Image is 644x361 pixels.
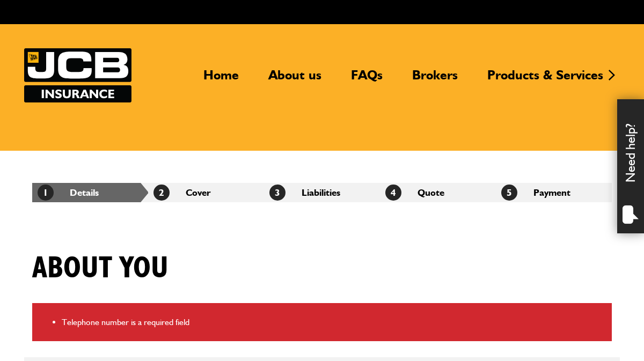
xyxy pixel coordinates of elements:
[496,183,612,202] li: Payment
[24,48,131,102] img: JCB Insurance Services logo
[385,185,401,201] span: 4
[617,99,644,233] div: Need help?
[32,183,148,202] li: Details
[380,183,496,202] li: Quote
[404,67,466,92] a: Brokers
[148,183,264,202] li: Cover
[62,315,604,329] li: Telephone number is a required field
[38,185,54,201] span: 1
[32,251,169,286] h1: About you
[153,185,170,201] span: 2
[260,67,330,92] a: About us
[264,183,380,202] li: Liabilities
[24,48,131,102] a: JCB Insurance Services
[195,67,247,92] a: Home
[343,67,391,92] a: FAQs
[479,67,611,92] a: Products & Services
[269,185,286,201] span: 3
[501,185,517,201] span: 5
